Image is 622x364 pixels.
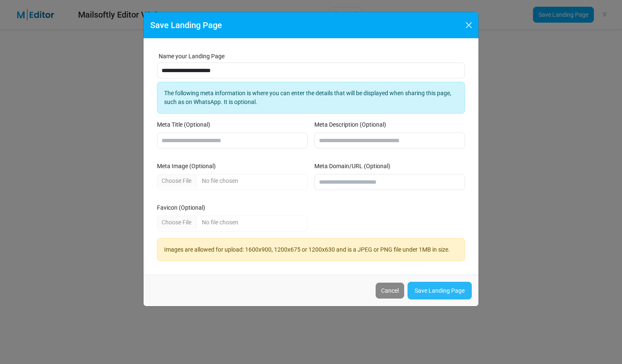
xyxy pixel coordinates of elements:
[157,238,465,261] div: Images are allowed for upload: 1600x900, 1200x675 or 1200x630 and is a JPEG or PNG file under 1MB...
[408,282,472,299] a: Save Landing Page
[157,120,210,129] label: Meta Title (Optional)
[157,162,216,171] label: Meta Image (Optional)
[314,162,390,171] label: Meta Domain/URL (Optional)
[314,120,386,129] label: Meta Description (Optional)
[463,19,475,31] button: Close
[157,52,225,61] label: Name your Landing Page
[157,203,205,212] label: Favicon (Optional)
[376,283,404,299] button: Cancel
[157,82,465,114] div: The following meta information is where you can enter the details that will be displayed when sha...
[150,19,222,31] h5: Save Landing Page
